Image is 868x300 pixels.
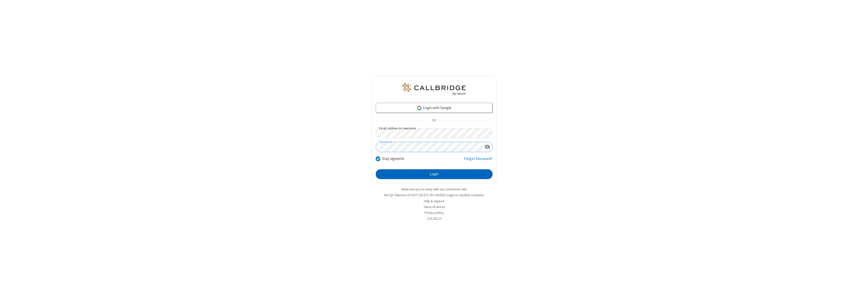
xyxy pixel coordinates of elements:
[401,187,467,191] a: Make sure you're ready with our connection test
[482,142,492,151] div: Show password
[372,216,497,221] li: v2.6.352.13
[382,156,404,162] label: Stay signed in
[376,169,493,179] button: Login
[424,199,444,203] a: Help & support
[430,117,438,124] span: OR
[464,156,493,165] a: Forgot Password?
[855,287,864,296] iframe: Chat
[425,211,444,215] a: Privacy policy
[376,142,482,152] input: Password
[376,128,493,138] input: Email address or username
[372,193,497,197] li: Not QA Selenium DO NOT DELETE OR CHANGE?
[376,103,493,113] a: Login with Google
[423,205,445,209] a: Terms of service
[417,105,422,111] img: google-icon.png
[447,193,484,197] button: Login to another company
[401,83,467,95] img: QA Selenium DO NOT DELETE OR CHANGE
